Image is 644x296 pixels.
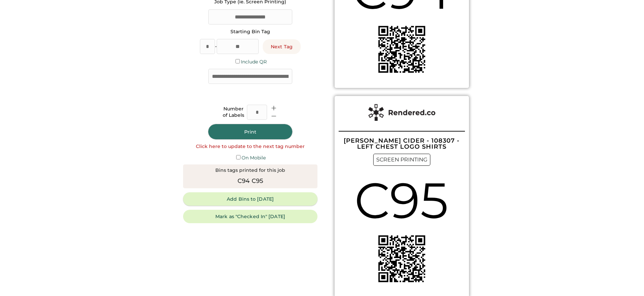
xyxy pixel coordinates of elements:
[373,154,430,166] div: SCREEN PRINTING
[263,39,301,54] button: Next Tag
[238,177,263,186] div: C94 C95
[368,104,435,121] img: Rendered%20Label%20Logo%402x.png
[339,138,465,150] div: [PERSON_NAME] CIDER - 108307 - LEFT CHEST LOGO SHIRTS
[215,43,217,50] div: -
[230,29,270,35] div: Starting Bin Tag
[208,124,292,139] button: Print
[183,210,317,223] button: Mark as "Checked In" [DATE]
[196,143,305,150] div: Click here to update to the next tag number
[223,106,244,119] div: Number of Labels
[183,192,317,206] button: Add Bins to [DATE]
[215,167,285,174] div: Bins tags printed for this job
[242,155,266,161] label: On Mobile
[241,59,267,65] label: Include QR
[354,166,449,235] div: C95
